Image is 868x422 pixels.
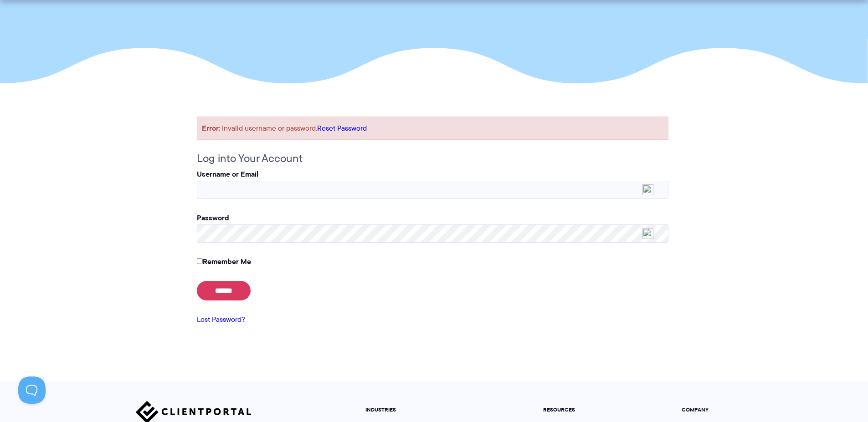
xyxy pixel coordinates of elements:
[202,122,219,133] strong: Error
[202,122,663,135] p: : Invalid username or password.
[682,407,733,413] h5: COMPANY
[642,184,653,195] img: npw-badge-icon-locked.svg
[197,314,245,325] a: Lost Password?
[197,258,203,264] input: Remember Me
[642,228,653,239] img: npw-badge-icon-locked.svg
[365,407,457,413] h5: INDUSTRIES
[197,256,251,267] label: Remember Me
[317,123,367,133] a: Reset Password
[197,168,258,179] label: Username or Email
[197,149,303,168] legend: Log into Your Account
[543,407,596,413] h5: RESOURCES
[197,212,229,223] label: Password
[18,376,46,404] iframe: Toggle Customer Support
